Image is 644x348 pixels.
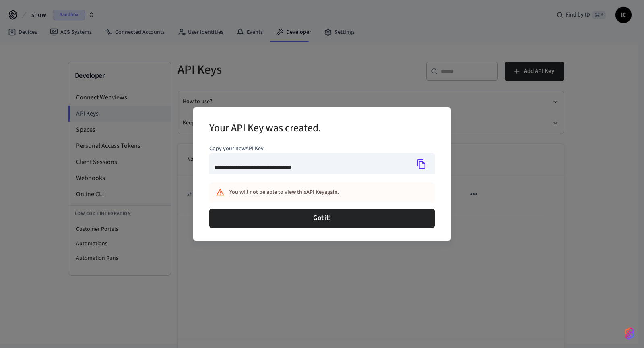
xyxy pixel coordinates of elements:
img: SeamLogoGradient.69752ec5.svg [625,327,634,340]
div: You will not be able to view this API Key again. [229,185,399,200]
button: Got it! [209,209,435,228]
button: Copy [413,155,430,172]
p: Copy your new API Key . [209,145,435,153]
h2: Your API Key was created. [209,117,321,141]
